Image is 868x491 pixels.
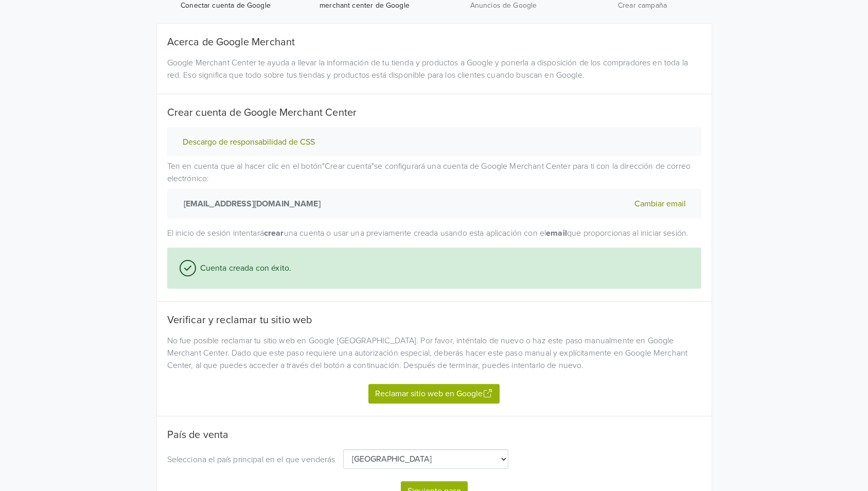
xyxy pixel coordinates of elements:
div: Google Merchant Center te ayuda a llevar la información de tu tienda y productos a Google y poner... [160,57,709,81]
h5: Acerca de Google Merchant [167,36,701,48]
h5: Verificar y reclamar tu sitio web [167,314,701,326]
strong: email [546,228,567,238]
button: Reclamar sitio web en Google [368,384,500,404]
button: Descargo de responsabilidad de CSS [180,137,318,148]
button: Cambiar email [631,197,689,211]
h5: Crear cuenta de Google Merchant Center [167,107,701,119]
p: Ten en cuenta que al hacer clic en el botón " Crear cuenta " se configurará una cuenta de Google ... [167,160,701,219]
span: Crear campaña [577,1,708,11]
p: Selecciona el país principal en el que venderás [167,453,335,466]
strong: crear [264,228,284,238]
p: El inicio de sesión intentará una cuenta o usar una previamente creada usando esta aplicación con... [167,227,701,239]
strong: [EMAIL_ADDRESS][DOMAIN_NAME] [180,198,321,210]
span: merchant center de Google [299,1,430,11]
h5: País de venta [167,429,701,441]
span: Cuenta creada con éxito. [196,262,292,274]
span: Conectar cuenta de Google [161,1,291,11]
div: No fue posible reclamar tu sitio web en Google [GEOGRAPHIC_DATA]. Por favor, inténtalo de nuevo o... [160,335,709,372]
span: Anuncios de Google [438,1,569,11]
